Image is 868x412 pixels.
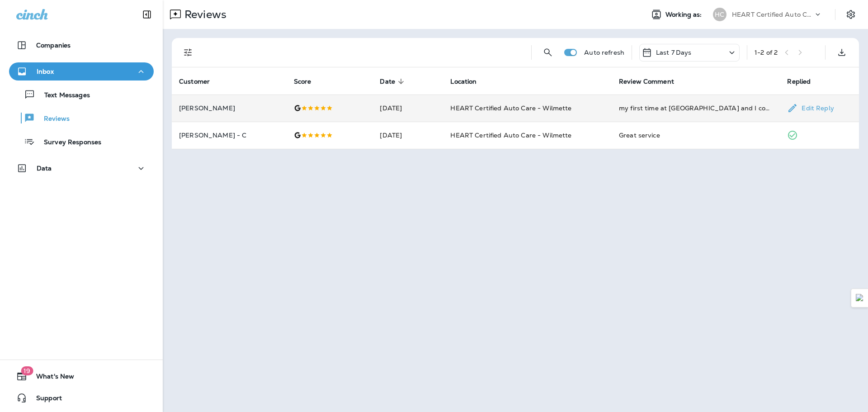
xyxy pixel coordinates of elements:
div: my first time at wilmette and I couldn’t be happier. This staff is incredible, knowledgeable, and... [619,104,773,113]
button: Survey Responses [9,132,154,151]
p: [PERSON_NAME] - C [179,132,279,139]
span: Location [450,77,488,85]
button: Companies [9,36,154,54]
button: 19What's New [9,367,154,385]
span: Support [27,394,62,405]
p: Reviews [181,8,226,21]
button: Data [9,159,154,177]
span: Location [450,78,476,85]
p: [PERSON_NAME] [179,104,279,112]
p: Data [37,165,52,172]
button: Support [9,389,154,407]
p: Last 7 Days [656,49,692,56]
p: Auto refresh [584,49,624,56]
span: Date [380,77,407,85]
span: What's New [27,373,74,384]
span: Customer [179,78,210,85]
span: Review Comment [619,78,674,85]
div: 1 - 2 of 2 [755,49,778,56]
span: Replied [787,77,822,85]
div: HC [713,8,726,21]
button: Search Reviews [539,43,557,62]
button: Collapse Sidebar [134,5,160,24]
p: Text Messages [35,91,90,100]
span: Date [380,78,395,85]
span: HEART Certified Auto Care - Wilmette [450,131,571,139]
button: Reviews [9,109,154,128]
span: Score [294,78,311,85]
p: Inbox [37,68,54,75]
td: [DATE] [373,122,443,149]
span: 19 [21,366,33,375]
p: HEART Certified Auto Care [732,11,813,18]
p: Edit Reply [798,104,834,112]
button: Inbox [9,62,154,81]
td: [DATE] [373,95,443,122]
div: Great service [619,131,773,140]
img: Detect Auto [856,294,864,302]
p: Survey Responses [35,138,101,147]
span: Customer [179,77,222,85]
p: Reviews [35,115,70,123]
button: Filters [179,43,197,62]
button: Text Messages [9,85,154,104]
button: Export as CSV [833,43,851,62]
span: Working as: [665,11,704,19]
p: Companies [36,42,71,49]
span: Review Comment [619,77,686,85]
button: Settings [843,6,859,23]
span: Score [294,77,323,85]
span: Replied [787,78,811,85]
span: HEART Certified Auto Care - Wilmette [450,104,571,112]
